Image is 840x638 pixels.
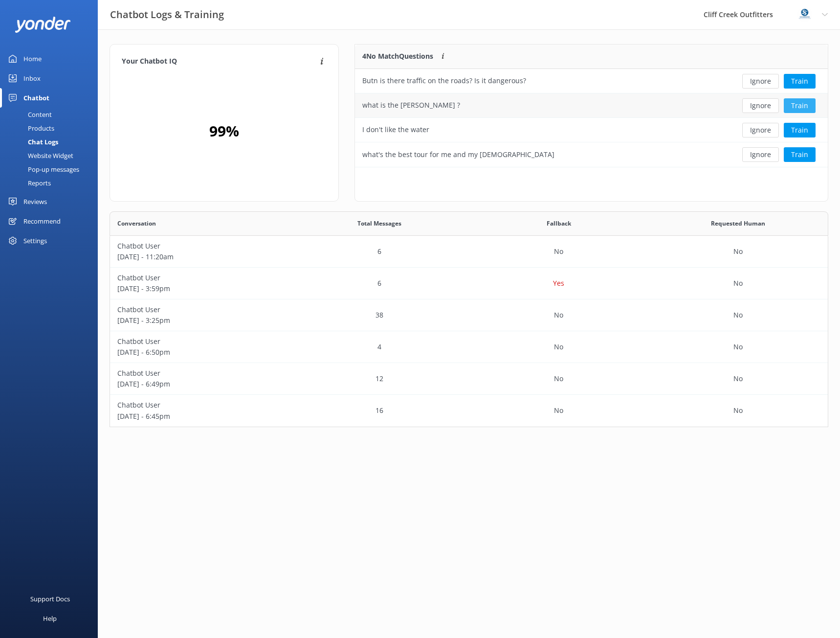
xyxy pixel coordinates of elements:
[117,379,282,389] p: [DATE] - 6:49pm
[15,17,71,33] img: yonder-white-logo.png
[554,373,563,384] p: No
[554,246,563,257] p: No
[23,68,41,88] div: Inbox
[110,363,828,395] div: row
[110,395,828,427] div: row
[23,49,42,68] div: Home
[117,315,282,326] p: [DATE] - 3:25pm
[110,7,224,23] h3: Chatbot Logs & Training
[23,192,47,211] div: Reviews
[797,7,812,22] img: 832-1757196605.png
[6,135,58,149] div: Chat Logs
[733,405,743,416] p: No
[355,142,828,167] div: row
[554,405,563,416] p: No
[554,342,563,352] p: No
[733,310,743,320] p: No
[742,123,779,137] button: Ignore
[117,241,282,251] p: Chatbot User
[110,331,828,363] div: row
[362,124,429,135] div: I don't like the water
[117,251,282,262] p: [DATE] - 11:20am
[6,149,73,162] div: Website Widget
[733,373,743,384] p: No
[377,246,381,257] p: 6
[209,119,239,143] h2: 99 %
[110,236,828,268] div: row
[6,121,54,135] div: Products
[6,162,98,176] a: Pop-up messages
[355,118,828,142] div: row
[23,231,47,251] div: Settings
[547,219,571,228] span: Fallback
[110,236,828,427] div: grid
[30,589,70,609] div: Support Docs
[6,135,98,149] a: Chat Logs
[110,268,828,299] div: row
[377,342,381,352] p: 4
[355,69,828,93] div: row
[742,147,779,162] button: Ignore
[554,310,563,320] p: No
[733,278,743,289] p: No
[23,88,49,108] div: Chatbot
[784,147,816,162] button: Train
[6,149,98,162] a: Website Widget
[784,98,816,113] button: Train
[377,278,381,289] p: 6
[6,108,52,121] div: Content
[355,69,828,167] div: grid
[110,299,828,331] div: row
[117,273,282,283] p: Chatbot User
[742,74,779,89] button: Ignore
[117,219,156,228] span: Conversation
[117,400,282,410] p: Chatbot User
[6,176,98,190] a: Reports
[6,162,79,176] div: Pop-up messages
[43,609,57,628] div: Help
[117,336,282,347] p: Chatbot User
[6,176,51,190] div: Reports
[6,108,98,121] a: Content
[784,74,816,89] button: Train
[117,304,282,315] p: Chatbot User
[23,211,61,231] div: Recommend
[711,219,765,228] span: Requested Human
[733,342,743,352] p: No
[742,98,779,113] button: Ignore
[117,368,282,379] p: Chatbot User
[117,283,282,294] p: [DATE] - 3:59pm
[784,123,816,137] button: Train
[553,278,564,289] p: Yes
[362,51,433,62] p: 4 No Match Questions
[117,411,282,422] p: [DATE] - 6:45pm
[733,246,743,257] p: No
[122,56,317,67] h4: Your Chatbot IQ
[355,93,828,118] div: row
[362,75,526,86] div: Butn is there traffic on the roads? Is it dangerous?
[376,405,383,416] p: 16
[376,373,383,384] p: 12
[6,121,98,135] a: Products
[117,347,282,358] p: [DATE] - 6:50pm
[362,100,460,111] div: what is the [PERSON_NAME] ?
[376,310,383,320] p: 38
[357,219,401,228] span: Total Messages
[362,149,554,160] div: what's the best tour for me and my [DEMOGRAPHIC_DATA]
